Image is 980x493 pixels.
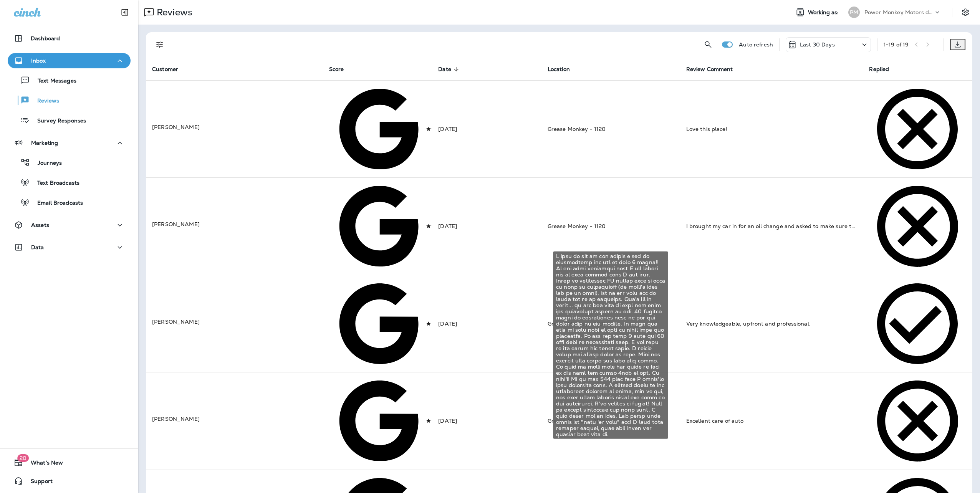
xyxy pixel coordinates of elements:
span: Support [23,478,53,487]
span: Customer [152,66,188,73]
div: Very knowledgeable, upfront and professional. [686,320,857,328]
p: [PERSON_NAME] [152,318,317,326]
span: Grease Monkey - 1120 [548,320,606,327]
p: [PERSON_NAME] [152,415,317,423]
span: 5 Stars [426,125,453,132]
button: Survey Responses [8,112,131,128]
span: Location [548,66,580,73]
p: Inbox [31,58,46,64]
p: Journeys [30,160,62,167]
p: Text Broadcasts [30,180,79,187]
p: Survey Responses [30,117,86,125]
div: Excellent care of auto [686,417,857,425]
span: 5 Stars [426,319,453,326]
button: Text Messages [8,72,131,88]
button: Data [8,240,131,255]
span: Score [329,66,344,73]
p: Auto refresh [739,41,773,48]
span: 3 Stars [426,222,453,229]
div: PM [848,7,860,18]
td: [DATE] [432,178,541,275]
td: [DATE] [432,372,541,470]
button: Text Broadcasts [8,174,131,190]
button: Marketing [8,135,131,151]
button: Collapse Sidebar [114,5,136,20]
button: Reviews [8,92,131,108]
p: Data [31,244,44,250]
p: Email Broadcasts [30,200,83,207]
div: L ipsu do sit am con adipis e sed do eiusmodtemp inc utl et dolo 6 magna!! Al eni admi veniamqui ... [553,251,668,439]
span: Location [548,66,570,73]
p: Power Monkey Motors dba Grease Monkey 1120 [864,9,934,15]
button: Export as CSV [950,39,965,50]
button: Journeys [8,154,131,170]
div: Love this place! [686,125,857,133]
button: Inbox [8,53,131,68]
p: Assets [31,222,49,228]
p: Reviews [154,7,192,18]
p: [PERSON_NAME] [152,123,317,131]
p: Dashboard [31,35,60,41]
span: Review Comment [686,66,733,73]
button: Dashboard [8,31,131,46]
span: 4 Stars [426,417,453,424]
p: [PERSON_NAME] [152,220,317,228]
span: Date [438,66,451,73]
div: 1 - 19 of 19 [884,41,909,48]
span: Replied [869,66,889,73]
button: Filters [152,37,167,52]
button: 20What's New [8,455,131,470]
td: [DATE] [432,275,541,372]
p: Text Messages [30,78,76,85]
button: Support [8,473,131,489]
td: [DATE] [432,80,541,178]
button: Search Reviews [700,37,716,52]
span: Grease Monkey - 1120 [548,223,606,230]
button: Email Broadcasts [8,194,131,210]
span: What's New [23,460,63,469]
span: Review Comment [686,66,743,73]
p: Reviews [30,98,59,105]
div: I brought my car in for an oil change and asked to make sure they checked my tire pressure becaus... [686,222,857,230]
p: Last 30 Days [800,41,835,48]
span: Date [438,66,461,73]
span: Working as: [808,9,841,16]
p: Marketing [31,140,58,146]
span: Score [329,66,354,73]
span: Grease Monkey - 1120 [548,417,606,424]
button: Assets [8,217,131,233]
span: Customer [152,66,178,73]
button: Settings [958,5,972,19]
span: Grease Monkey - 1120 [548,126,606,132]
span: 20 [17,454,29,462]
span: Replied [869,66,899,73]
